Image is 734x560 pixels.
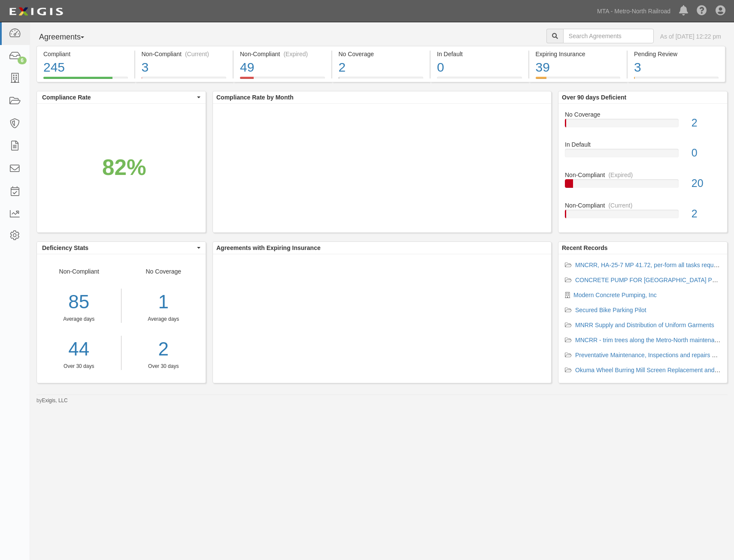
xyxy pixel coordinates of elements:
div: 2 [339,58,424,77]
img: logo-5460c22ac91f19d4615b14bd174203de0afe785f0fc80cf4dbbc73dc1793850b.png [6,4,66,19]
div: Non-Compliant [558,201,727,210]
div: 1 [128,289,200,316]
div: 3 [634,58,719,77]
b: Compliance Rate by Month [216,94,294,101]
div: In Default [437,50,522,58]
button: Compliance Rate [37,91,206,103]
div: 85 [37,289,121,316]
a: Modern Concrete Pumping, Inc [573,292,657,298]
a: MNRR Supply and Distribution of Uniform Garments [575,322,714,328]
div: 6 [18,57,27,64]
small: by [36,397,68,404]
div: (Expired) [608,171,633,179]
div: (Current) [185,50,209,58]
a: No Coverage2 [332,77,430,84]
input: Search Agreements [563,29,654,43]
div: Expiring Insurance [536,50,621,58]
a: Exigis, LLC [42,397,68,403]
div: 2 [685,206,727,222]
i: Help Center - Complianz [697,6,707,16]
div: 0 [685,145,727,161]
a: Pending Review3 [628,77,725,84]
div: 82% [102,152,146,183]
a: 2 [128,336,200,363]
a: In Default0 [565,140,721,171]
div: Average days [128,316,200,323]
a: MTA - Metro-North Railroad [593,3,675,20]
a: Non-Compliant(Current)3 [135,77,233,84]
span: Deficiency Stats [42,244,195,252]
div: No Coverage [339,50,424,58]
div: Over 30 days [128,363,200,370]
b: Over 90 days Deficient [562,94,626,101]
div: Average days [37,316,121,323]
div: Over 30 days [37,363,121,370]
div: 245 [43,58,128,77]
div: 20 [685,176,727,191]
a: Compliant245 [36,77,134,84]
button: Agreements [36,29,101,46]
div: (Expired) [283,50,308,58]
div: Non-Compliant (Current) [142,50,227,58]
a: Non-Compliant(Expired)49 [234,77,331,84]
b: Recent Records [562,244,608,251]
a: Expiring Insurance39 [529,77,627,84]
a: 44 [37,336,121,363]
div: (Current) [608,201,632,210]
div: No Coverage [558,110,727,119]
div: As of [DATE] 12:22 pm [660,32,721,41]
div: 2 [685,115,727,131]
div: 3 [142,58,227,77]
div: Pending Review [634,50,719,58]
div: In Default [558,140,727,149]
a: No Coverage2 [565,110,721,141]
div: Non-Compliant (Expired) [240,50,325,58]
a: In Default0 [431,77,528,84]
div: 39 [536,58,621,77]
b: Agreements with Expiring Insurance [216,244,321,251]
div: Compliant [43,50,128,58]
div: 0 [437,58,522,77]
div: Non-Compliant [558,171,727,179]
div: No Coverage [121,267,206,370]
span: Compliance Rate [42,93,195,102]
a: Non-Compliant(Expired)20 [565,171,721,201]
a: Secured Bike Parking Pilot [575,307,646,313]
a: Non-Compliant(Current)2 [565,201,721,225]
div: 49 [240,58,325,77]
button: Deficiency Stats [37,242,206,254]
div: Non-Compliant [37,267,121,370]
